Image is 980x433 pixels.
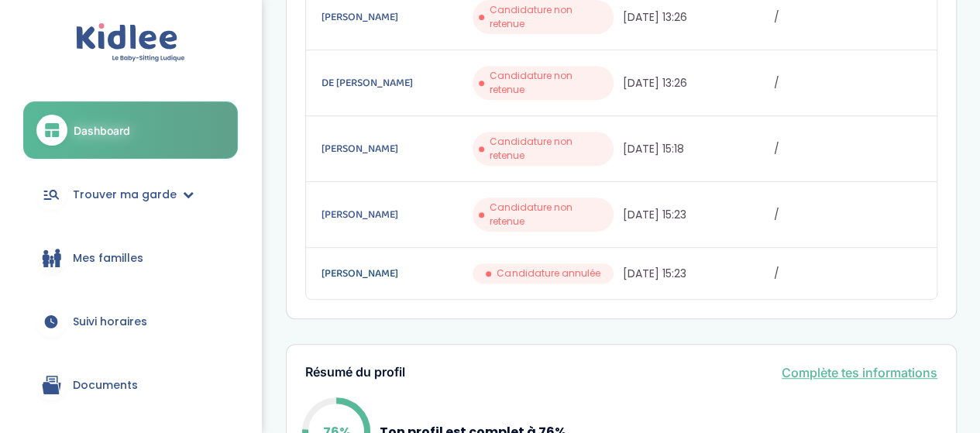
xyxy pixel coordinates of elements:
span: / [774,266,921,282]
span: Candidature non retenue [490,69,607,97]
a: Trouver ma garde [23,167,238,222]
span: Documents [73,377,138,393]
a: [PERSON_NAME] [322,140,469,157]
span: / [774,75,921,91]
h3: Résumé du profil [305,366,405,380]
a: [PERSON_NAME] [322,265,469,282]
span: Candidature non retenue [490,3,607,31]
span: Dashboard [74,122,130,139]
a: Complète tes informations [782,363,937,382]
span: Mes familles [73,250,143,266]
a: DE [PERSON_NAME] [322,74,469,91]
a: Mes familles [23,230,238,286]
span: Candidature non retenue [490,135,607,163]
span: Candidature non retenue [490,201,607,229]
a: Dashboard [23,101,238,159]
a: Documents [23,357,238,413]
a: Suivi horaires [23,294,238,349]
a: [PERSON_NAME] [322,9,469,26]
span: / [774,141,921,157]
span: Trouver ma garde [73,187,177,203]
a: [PERSON_NAME] [322,206,469,223]
span: [DATE] 15:18 [623,141,770,157]
span: Suivi horaires [73,314,147,330]
span: [DATE] 15:23 [623,207,770,223]
span: / [774,9,921,26]
span: Candidature annulée [497,266,600,280]
img: logo.svg [76,23,185,63]
span: / [774,207,921,223]
span: [DATE] 13:26 [623,9,770,26]
span: [DATE] 13:26 [623,75,770,91]
span: [DATE] 15:23 [623,266,770,282]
